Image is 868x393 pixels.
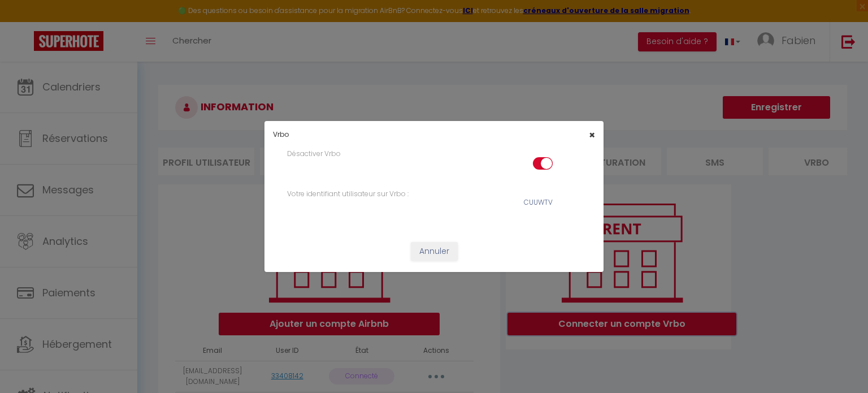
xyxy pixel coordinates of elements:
button: Close [589,130,595,140]
label: Désactiver Vrbo [287,149,341,159]
span: × [589,128,595,142]
h4: Vrbo [273,129,483,140]
button: Annuler [411,242,458,261]
button: Ouvrir le widget de chat LiveChat [9,5,43,38]
div: CUUWTV [524,197,553,208]
label: Votre identifiant utilisateur sur Vrbo : [287,189,409,200]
